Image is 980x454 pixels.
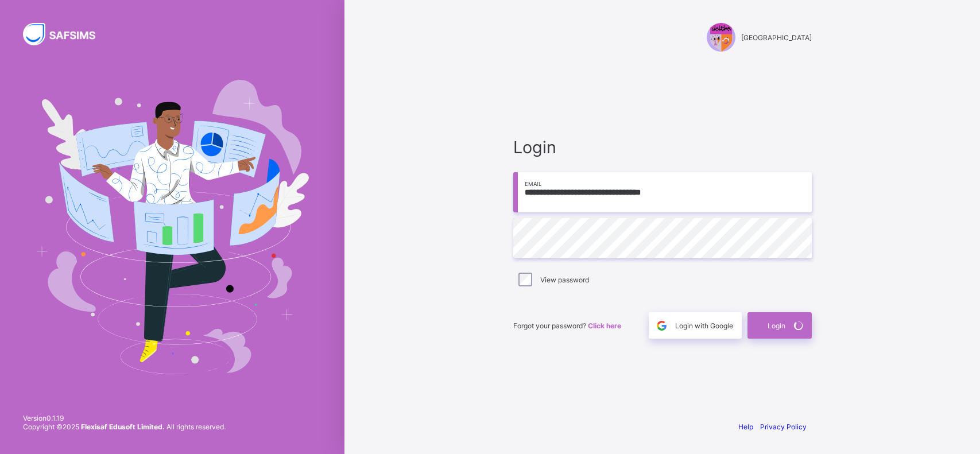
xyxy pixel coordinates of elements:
span: Login [513,137,812,157]
span: Version 0.1.19 [23,414,226,422]
a: Help [738,422,753,431]
img: google.396cfc9801f0270233282035f929180a.svg [655,319,668,332]
span: Login with Google [675,321,733,330]
span: Copyright © 2025 All rights reserved. [23,422,226,431]
label: View password [540,275,589,284]
a: Privacy Policy [760,422,807,431]
img: SAFSIMS Logo [23,23,109,45]
span: Forgot your password? [513,321,621,330]
a: Click here [588,321,621,330]
strong: Flexisaf Edusoft Limited. [81,422,165,431]
span: [GEOGRAPHIC_DATA] [741,33,812,42]
img: Hero Image [36,80,309,374]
